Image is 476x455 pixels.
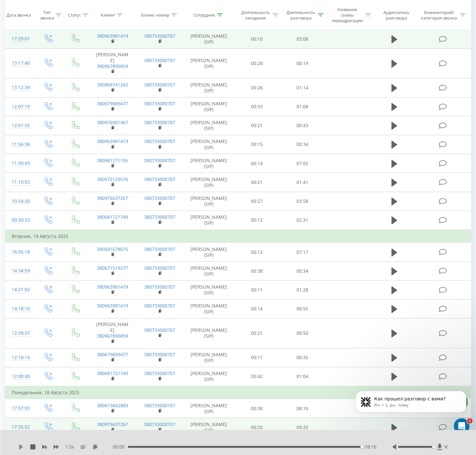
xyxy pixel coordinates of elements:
[12,157,28,170] div: 11:30:43
[234,418,280,437] td: 00:20
[183,173,234,192] td: [PERSON_NAME] (SIP)
[97,303,128,309] a: 380963981419
[183,135,234,154] td: [PERSON_NAME] (SIP)
[234,30,280,48] td: 00:10
[234,367,280,386] td: 00:42
[183,348,234,367] td: [PERSON_NAME] (SIP)
[144,265,175,271] a: 380733000707
[183,78,234,97] td: [PERSON_NAME] (SIP)
[144,157,175,163] a: 380733000707
[183,243,234,262] td: [PERSON_NAME] (SIP)
[234,299,280,318] td: 00:14
[12,421,28,434] div: 17:35:52
[7,12,31,18] div: Дата звонка
[97,119,128,125] a: 380976901467
[144,119,175,125] a: 380733000707
[12,265,28,277] div: 14:34:59
[97,100,128,107] a: 380679689477
[280,192,325,211] td: 03:58
[234,318,280,348] td: 00:21
[183,154,234,173] td: [PERSON_NAME] (SIP)
[234,243,280,262] td: 00:12
[97,138,128,144] a: 380963981419
[183,97,234,116] td: [PERSON_NAME] (SIP)
[12,81,28,94] div: 13:12:39
[40,9,54,20] div: Тип звонка
[183,116,234,135] td: [PERSON_NAME] (SIP)
[12,32,28,45] div: 17:29:01
[183,418,234,437] td: [PERSON_NAME] (SIP)
[97,265,128,271] a: 380671519277
[144,195,175,201] a: 380733000707
[280,116,325,135] td: 00:43
[97,246,128,252] a: 380501678675
[454,418,469,434] iframe: Intercom live chat
[97,333,128,339] a: 380967890859
[97,82,128,88] a: 380969741242
[12,402,28,415] div: 17:57:03
[234,173,280,192] td: 00:21
[280,30,325,48] td: 03:08
[234,154,280,173] td: 00:14
[280,243,325,262] td: 07:17
[183,299,234,318] td: [PERSON_NAME] (SIP)
[365,444,377,450] span: 09:16
[5,230,471,243] td: Вторник, 19 Августа 2025
[144,370,175,376] a: 380733000707
[183,48,234,78] td: [PERSON_NAME] (SIP)
[12,57,28,70] div: 13:17:40
[346,377,476,437] iframe: Intercom notifications повідомлення
[12,246,28,258] div: 16:05:18
[183,367,234,386] td: [PERSON_NAME] (SIP)
[280,299,325,318] td: 00:55
[183,30,234,48] td: [PERSON_NAME] (SIP)
[234,399,280,418] td: 00:38
[183,280,234,299] td: [PERSON_NAME] (SIP)
[12,303,28,315] div: 14:18:10
[280,211,325,230] td: 02:31
[183,211,234,230] td: [PERSON_NAME] (SIP)
[280,318,325,348] td: 00:50
[280,173,325,192] td: 01:41
[12,100,28,113] div: 12:07:19
[97,214,128,220] a: 380681721749
[12,283,28,296] div: 14:21:02
[144,33,175,39] a: 380733000707
[65,444,74,450] span: 1.5 x
[280,262,325,280] td: 00:34
[234,78,280,97] td: 00:26
[280,48,325,78] td: 00:19
[467,418,472,423] span: 1
[89,318,136,348] td: [PERSON_NAME]
[144,421,175,427] a: 380733000707
[432,446,435,448] div: Accessibility label
[97,421,128,427] a: 380975637267
[141,12,169,18] div: Бизнес номер
[97,195,128,201] a: 380975637267
[234,348,280,367] td: 00:11
[12,195,28,208] div: 10:54:30
[234,48,280,78] td: 00:28
[12,214,28,227] div: 09:30:33
[113,444,128,450] span: 00:00
[280,135,325,154] td: 00:34
[144,57,175,63] a: 380733000707
[361,446,363,448] div: Accessibility label
[234,116,280,135] td: 00:21
[144,82,175,88] a: 380733000707
[144,303,175,309] a: 380733000707
[12,370,28,383] div: 12:08:40
[89,48,136,78] td: [PERSON_NAME]
[144,246,175,252] a: 380733000707
[286,9,316,20] div: Длительность разговора
[280,154,325,173] td: 07:05
[12,351,28,364] div: 12:18:16
[280,367,325,386] td: 01:04
[280,418,325,437] td: 09:20
[12,119,28,132] div: 12:01:32
[183,318,234,348] td: [PERSON_NAME] (SIP)
[234,192,280,211] td: 00:27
